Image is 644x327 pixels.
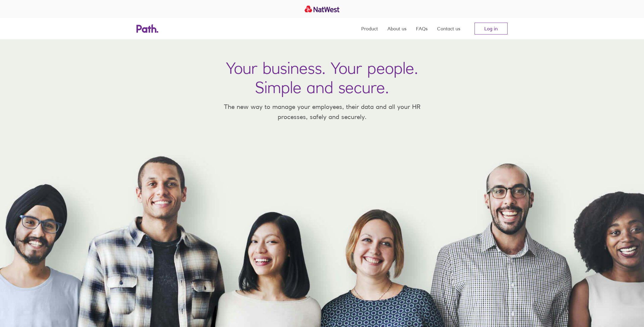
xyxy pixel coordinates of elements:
a: About us [387,18,406,39]
h1: Your business. Your people. Simple and secure. [226,58,418,97]
a: Product [361,18,378,39]
p: The new way to manage your employees, their data and all your HR processes, safely and securely. [215,102,429,122]
a: FAQs [416,18,428,39]
a: Log in [475,23,508,35]
a: Contact us [437,18,460,39]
